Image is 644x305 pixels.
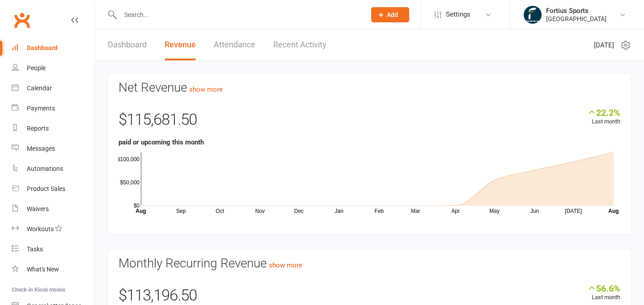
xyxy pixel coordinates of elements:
[108,30,147,60] a: Dashboard
[273,30,326,60] a: Recent Activity
[27,85,52,92] div: Calendar
[594,40,614,51] span: [DATE]
[119,107,620,137] div: $115,681.50
[546,15,606,23] div: [GEOGRAPHIC_DATA]
[27,64,46,72] div: People
[12,239,94,259] a: Tasks
[27,246,43,253] div: Tasks
[27,44,58,51] div: Dashboard
[12,199,94,219] a: Waivers
[12,58,94,78] a: People
[12,119,94,139] a: Reports
[12,98,94,119] a: Payments
[524,6,542,24] img: thumb_image1743802567.png
[371,7,409,22] button: Add
[587,107,620,127] div: Last month
[118,8,360,21] input: Search...
[587,283,620,302] div: Last month
[269,261,302,269] a: show more
[587,107,620,117] div: 22.2%
[189,85,223,93] a: show more
[119,257,620,271] h3: Monthly Recurring Revenue
[27,145,55,152] div: Messages
[12,78,94,98] a: Calendar
[546,7,606,15] div: Fortius Sports
[119,138,204,146] strong: paid or upcoming this month
[27,266,59,273] div: What's New
[587,283,620,293] div: 56.6%
[12,139,94,159] a: Messages
[446,4,470,25] span: Settings
[12,259,94,280] a: What's New
[119,81,620,95] h3: Net Revenue
[11,9,33,31] a: Clubworx
[12,159,94,179] a: Automations
[12,179,94,199] a: Product Sales
[12,38,94,58] a: Dashboard
[27,225,54,233] div: Workouts
[27,125,49,132] div: Reports
[12,219,94,239] a: Workouts
[165,30,196,60] a: Revenue
[27,205,49,212] div: Waivers
[214,30,255,60] a: Attendance
[27,185,65,192] div: Product Sales
[27,105,55,112] div: Payments
[387,11,398,18] span: Add
[27,165,63,172] div: Automations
